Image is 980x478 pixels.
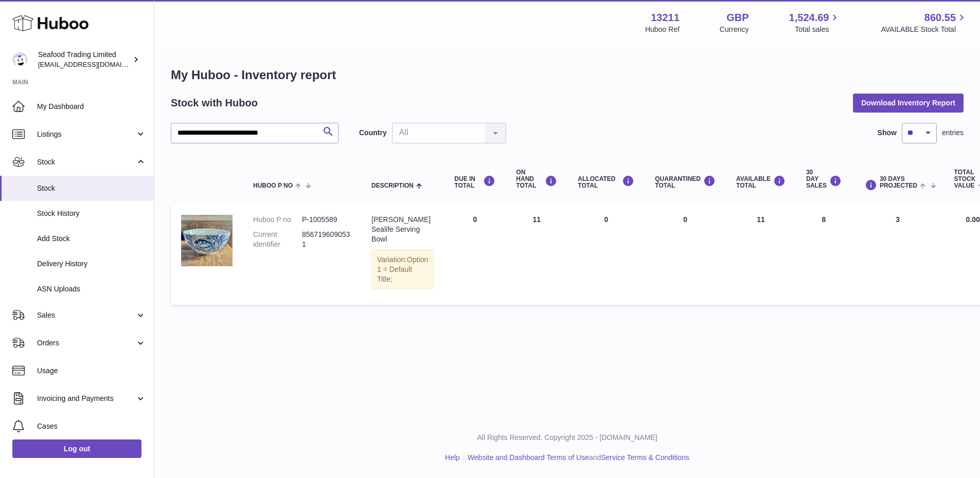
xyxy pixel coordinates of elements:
span: [EMAIL_ADDRESS][DOMAIN_NAME] [38,60,151,68]
img: online@rickstein.com [12,52,28,67]
img: product image [181,215,233,266]
dd: P-1005589 [302,215,351,225]
span: Sales [37,310,135,320]
span: 1,524.69 [789,11,829,25]
dt: Current identifier [253,230,302,249]
h1: My Huboo - Inventory report [171,67,964,83]
span: Listings [37,130,135,139]
div: ON HAND Total [516,169,557,190]
span: Huboo P no [253,182,293,189]
p: All Rights Reserved. Copyright 2025 - [DOMAIN_NAME] [163,433,972,443]
span: 860.55 [924,11,956,25]
div: Variation: [371,249,434,290]
div: Seafood Trading Limited [38,50,131,69]
span: Add Stock [37,234,146,244]
span: Invoicing and Payments [37,394,135,403]
dt: Huboo P no [253,215,302,225]
label: Show [878,128,897,138]
span: entries [942,128,964,138]
span: Total stock value [954,169,976,190]
span: Stock [37,183,146,193]
a: Service Terms & Conditions [601,453,689,462]
span: Option 1 = Default Title; [377,255,428,283]
td: 0 [444,205,506,305]
span: 0.00 [966,215,980,224]
span: Stock History [37,209,146,218]
a: Log out [12,439,141,458]
a: 860.55 AVAILABLE Stock Total [881,11,968,34]
div: DUE IN TOTAL [454,175,495,189]
div: AVAILABLE Total [736,175,786,189]
div: QUARANTINED Total [655,175,716,189]
div: Huboo Ref [645,25,680,34]
td: 11 [726,205,796,305]
a: Website and Dashboard Terms of Use [468,453,589,462]
label: Country [359,128,387,138]
span: Orders [37,338,135,348]
dd: 8567196090531 [302,230,351,249]
div: ALLOCATED Total [578,175,634,189]
td: 8 [796,205,852,305]
div: [PERSON_NAME] Sealife Serving Bowl [371,215,434,244]
span: Description [371,182,414,189]
button: Download Inventory Report [853,94,964,112]
span: 0 [683,215,687,224]
span: Total sales [795,25,841,34]
strong: GBP [726,11,749,25]
span: Stock [37,157,135,167]
a: 1,524.69 Total sales [789,11,841,34]
td: 0 [567,205,645,305]
span: Delivery History [37,259,146,269]
td: 3 [852,205,944,305]
span: Cases [37,421,146,431]
span: ASN Uploads [37,284,146,294]
a: Help [445,453,460,462]
span: AVAILABLE Stock Total [881,25,968,34]
td: 11 [506,205,567,305]
strong: 13211 [651,11,680,25]
h2: Stock with Huboo [171,96,258,110]
li: and [464,453,689,463]
div: 30 DAY SALES [806,169,842,190]
span: My Dashboard [37,102,146,112]
span: 30 DAYS PROJECTED [880,176,917,189]
span: Usage [37,366,146,376]
div: Currency [720,25,749,34]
